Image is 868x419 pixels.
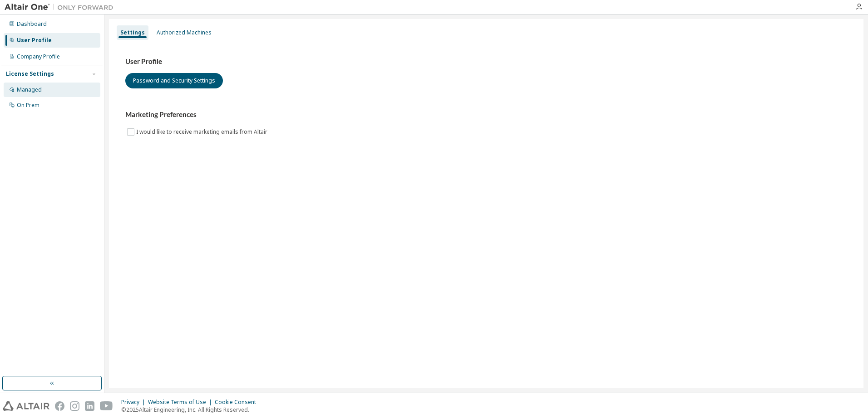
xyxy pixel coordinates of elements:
div: License Settings [6,70,54,78]
div: Company Profile [17,53,60,60]
p: © 2025 Altair Engineering, Inc. All Rights Reserved. [121,406,261,414]
img: Altair One [5,3,118,12]
div: Managed [17,86,42,93]
div: On Prem [17,102,39,109]
div: Settings [120,29,145,36]
img: instagram.svg [70,401,79,411]
div: Cookie Consent [215,399,261,406]
div: Authorized Machines [157,29,212,36]
button: Password and Security Settings [125,73,223,88]
img: youtube.svg [100,401,113,411]
img: altair_logo.svg [3,401,49,411]
img: linkedin.svg [85,401,94,411]
div: Privacy [121,399,148,406]
h3: User Profile [125,57,847,66]
img: facebook.svg [55,401,64,411]
h3: Marketing Preferences [125,110,847,119]
div: Dashboard [17,20,47,28]
div: User Profile [17,37,52,44]
label: I would like to receive marketing emails from Altair [136,127,269,137]
div: Website Terms of Use [148,399,215,406]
